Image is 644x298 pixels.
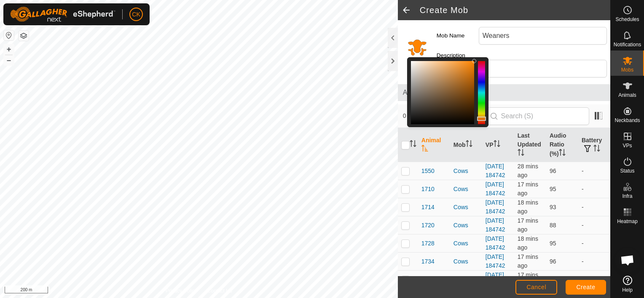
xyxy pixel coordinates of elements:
[518,235,538,251] span: 18 Sept 2025, 5:23 pm
[450,128,482,162] th: Mob
[453,203,479,212] div: Cows
[518,150,524,157] p-sorticon: Activate to sort
[453,275,479,284] div: Cows
[494,141,500,148] p-sorticon: Activate to sort
[578,162,610,180] td: -
[578,128,610,162] th: Battery
[615,247,640,273] div: Open chat
[514,128,546,162] th: Last Updated
[577,284,596,290] span: Create
[207,287,232,295] a: Contact Us
[132,10,140,19] span: CK
[550,276,556,283] span: 91
[19,31,29,41] button: Map Layers
[550,168,556,174] span: 96
[486,199,505,215] a: [DATE] 184742
[421,257,435,266] span: 1734
[421,203,435,212] span: 1714
[526,284,546,290] span: Cancel
[546,128,578,162] th: Audio Ratio (%)
[578,234,610,253] td: -
[518,217,538,233] span: 18 Sept 2025, 5:25 pm
[611,272,644,296] a: Help
[453,221,479,230] div: Cows
[418,128,450,162] th: Animal
[620,168,634,173] span: Status
[403,88,605,98] span: Animals
[550,222,556,229] span: 88
[550,204,556,210] span: 93
[482,128,514,162] th: VP
[566,280,606,295] button: Create
[518,199,538,215] span: 18 Sept 2025, 5:23 pm
[518,271,538,287] span: 18 Sept 2025, 5:24 pm
[550,258,556,265] span: 96
[518,253,538,269] span: 18 Sept 2025, 5:24 pm
[486,181,505,197] a: [DATE] 184742
[10,7,115,22] img: Gallagher Logo
[617,219,638,224] span: Heatmap
[614,118,640,123] span: Neckbands
[4,30,14,40] button: Reset Map
[437,27,479,45] label: Mob Name
[486,253,505,269] a: [DATE] 184742
[166,287,197,295] a: Privacy Policy
[453,185,479,194] div: Cows
[578,216,610,234] td: -
[437,51,479,60] label: Description
[578,180,610,198] td: -
[421,221,435,230] span: 1720
[615,17,639,22] span: Schedules
[421,167,435,176] span: 1550
[623,143,632,148] span: VPs
[421,185,435,194] span: 1710
[421,146,428,153] p-sorticon: Activate to sort
[622,194,632,199] span: Infra
[421,239,435,248] span: 1728
[421,275,435,284] span: 1748
[486,271,505,287] a: [DATE] 184742
[593,146,600,153] p-sorticon: Activate to sort
[453,167,479,176] div: Cows
[453,239,479,248] div: Cows
[518,181,538,197] span: 18 Sept 2025, 5:24 pm
[550,240,556,247] span: 95
[486,217,505,233] a: [DATE] 184742
[487,107,589,125] input: Search (S)
[618,93,636,98] span: Animals
[453,257,479,266] div: Cows
[621,67,633,72] span: Mobs
[410,141,416,148] p-sorticon: Activate to sort
[466,141,472,148] p-sorticon: Activate to sort
[578,253,610,271] td: -
[486,163,505,178] a: [DATE] 184742
[4,44,14,54] button: +
[578,198,610,216] td: -
[403,112,487,120] span: 0 selected of 64
[4,55,14,65] button: –
[515,280,557,295] button: Cancel
[518,163,538,178] span: 18 Sept 2025, 5:13 pm
[420,5,610,15] h2: Create Mob
[622,287,633,293] span: Help
[614,42,641,47] span: Notifications
[559,150,566,157] p-sorticon: Activate to sort
[550,186,556,192] span: 95
[486,235,505,251] a: [DATE] 184742
[578,271,610,289] td: -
